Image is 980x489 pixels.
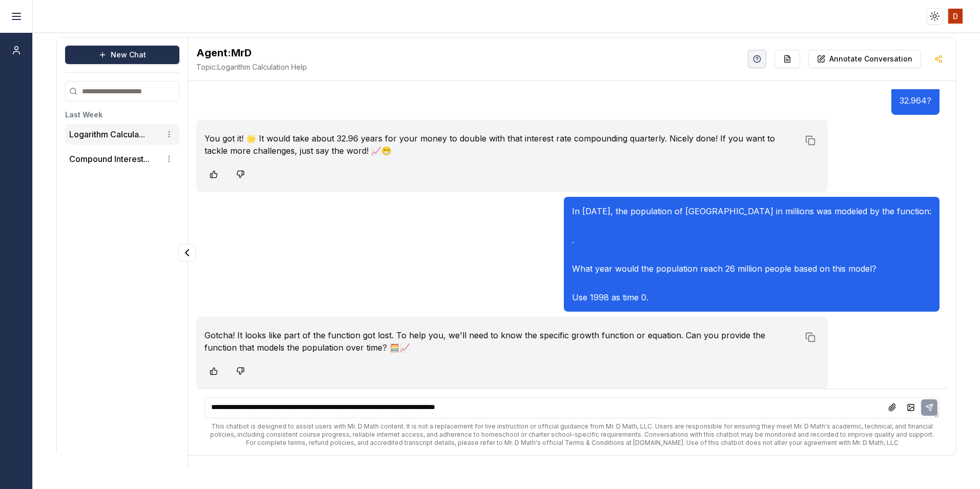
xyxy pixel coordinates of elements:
[163,128,175,140] button: Conversation options
[572,291,931,303] p: Use 1998 as time 0.
[829,54,912,64] p: Annotate Conversation
[748,50,766,68] button: Help Videos
[572,234,931,246] p: .
[69,128,145,140] button: Logarithm Calcula...
[808,50,921,68] button: Annotate Conversation
[948,9,963,24] img: ACg8ocLIB5PdNesPi0PJqUeBq6cPoPY9C2iKYR-otIOmMQ8XHtBOTg=s96-c
[205,422,940,447] div: This chatbot is designed to assist users with Mr. D Math content. It is not a replacement for liv...
[163,153,175,165] button: Conversation options
[65,46,179,64] button: New Chat
[572,205,931,217] p: In [DATE], the population of [GEOGRAPHIC_DATA] in millions was modeled by the function:
[900,94,931,107] p: 32.964?
[178,244,196,261] button: Collapse panel
[572,262,931,275] p: What year would the population reach 26 million people based on this model?
[205,329,799,354] p: Gotcha! It looks like part of the function got lost. To help you, we'll need to know the specific...
[65,110,179,120] h3: Last Week
[196,62,307,72] span: Logarithm Calculation Help
[69,153,150,165] button: Compound Interest...
[205,132,799,157] p: You got it! 🌟 It would take about 32.96 years for your money to double with that interest rate co...
[774,50,800,68] button: Re-Fill Questions
[196,46,307,60] h2: MrD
